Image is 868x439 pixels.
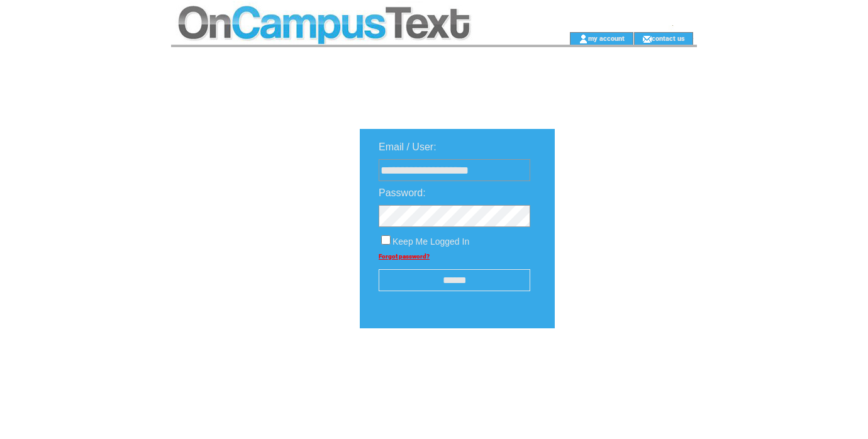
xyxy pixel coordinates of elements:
img: account_icon.gif [579,34,588,44]
span: Password: [379,187,426,198]
a: my account [588,34,625,42]
img: contact_us_icon.gif [642,34,652,44]
a: Forgot password? [379,253,430,260]
a: contact us [652,34,685,42]
span: Email / User: [379,142,437,152]
span: Keep Me Logged In [392,236,469,247]
img: transparent.png [591,360,654,375]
